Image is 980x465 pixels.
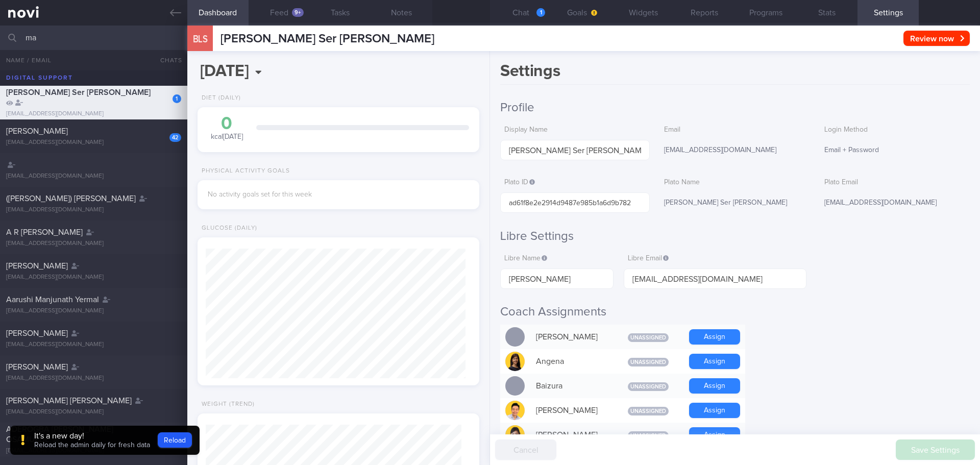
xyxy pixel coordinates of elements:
label: Display Name [504,126,646,135]
label: Plato Email [824,178,966,187]
label: Login Method [824,126,966,135]
button: Assign [689,354,740,369]
div: [EMAIL_ADDRESS][DOMAIN_NAME] [6,375,181,382]
span: A R [PERSON_NAME] [6,228,83,236]
h2: Coach Assignments [500,304,970,320]
span: [PERSON_NAME] Ser [PERSON_NAME] [220,33,434,45]
span: [PERSON_NAME] [6,127,68,135]
div: [EMAIL_ADDRESS][DOMAIN_NAME] [6,274,181,281]
button: Assign [689,427,740,443]
div: kcal [DATE] [208,115,246,142]
div: Email + Password [820,140,970,161]
span: [PERSON_NAME] Ser [PERSON_NAME] [6,88,151,96]
div: Baizura [531,376,612,396]
h2: Profile [500,100,970,115]
div: 1 [536,8,545,17]
div: [EMAIL_ADDRESS][DOMAIN_NAME] [6,341,181,349]
div: [EMAIL_ADDRESS][DOMAIN_NAME] [6,110,181,118]
span: Reload the admin daily for fresh data [34,442,150,449]
div: 42 [169,133,181,142]
div: [EMAIL_ADDRESS][DOMAIN_NAME] [6,206,181,214]
span: Unassigned [628,358,669,366]
div: [EMAIL_ADDRESS][DOMAIN_NAME] [6,173,181,180]
div: [EMAIL_ADDRESS][DOMAIN_NAME] [660,140,810,161]
label: Email [664,126,805,135]
span: Aarushi Manjunath Yermal [6,296,99,304]
div: 0 [208,115,246,133]
h2: Libre Settings [500,229,970,244]
div: [EMAIL_ADDRESS][DOMAIN_NAME] [6,139,181,146]
div: [PERSON_NAME] Ser [PERSON_NAME] [660,192,810,214]
div: Diet (Daily) [198,94,241,102]
div: Angena [531,351,612,372]
button: Chats [146,50,187,70]
span: Unassigned [628,407,669,415]
div: [EMAIL_ADDRESS][DOMAIN_NAME] [6,408,181,416]
div: Glucose (Daily) [198,225,257,232]
button: Assign [689,329,740,345]
div: [EMAIL_ADDRESS][DOMAIN_NAME] [820,192,970,214]
div: [EMAIL_ADDRESS][DOMAIN_NAME] [6,240,181,248]
span: Libre Name [504,255,547,262]
div: Weight (Trend) [198,401,255,408]
div: Physical Activity Goals [198,167,290,175]
label: Plato Name [664,178,805,187]
div: No activity goals set for this week [208,190,469,200]
span: ([PERSON_NAME]) [PERSON_NAME] [6,194,136,203]
span: [PERSON_NAME] [6,329,68,337]
span: Plato ID [504,179,535,186]
div: [PERSON_NAME] [531,400,612,421]
span: ADEROGBA [PERSON_NAME] OSAMUEDE [6,425,113,444]
button: Reload [158,432,192,448]
h1: Settings [500,61,970,85]
button: Review now [903,31,970,46]
div: 1 [173,94,181,103]
div: [EMAIL_ADDRESS][DOMAIN_NAME] [6,447,181,455]
span: Libre Email [628,255,669,262]
div: BLS [185,19,215,59]
span: Unassigned [628,333,669,342]
div: [PERSON_NAME] [531,327,612,347]
span: [PERSON_NAME] [6,262,68,270]
div: [EMAIL_ADDRESS][DOMAIN_NAME] [6,307,181,315]
button: Assign [689,378,740,394]
div: [PERSON_NAME] [531,425,612,445]
button: Assign [689,403,740,418]
div: 9+ [292,8,304,17]
span: [PERSON_NAME] [6,363,68,371]
span: Unassigned [628,382,669,391]
div: It's a new day! [34,431,150,441]
span: Unassigned [628,431,669,440]
span: [PERSON_NAME] [PERSON_NAME] [6,397,132,405]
